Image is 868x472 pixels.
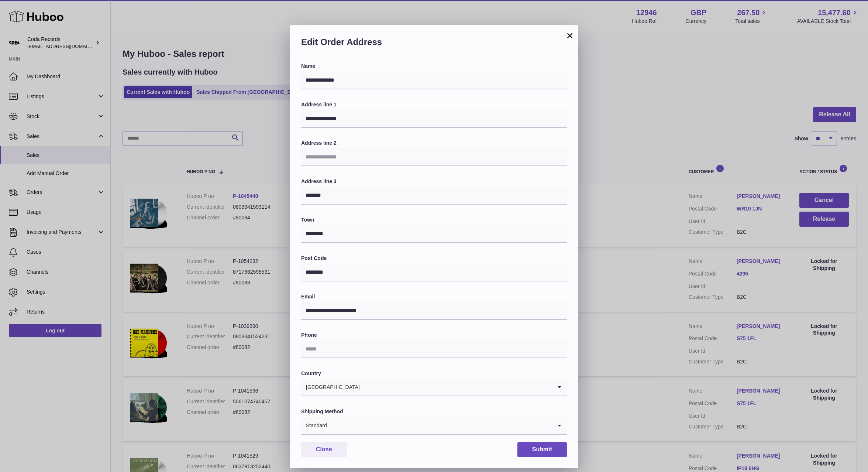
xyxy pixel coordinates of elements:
[327,417,552,434] input: Search for option
[301,140,567,147] label: Address line 2
[301,370,567,377] label: Country
[301,417,327,434] span: Standard
[301,216,567,223] label: Town
[301,379,567,396] div: Search for option
[301,255,567,262] label: Post Code
[565,31,574,40] button: ×
[517,442,567,457] button: Submit
[301,36,567,52] h2: Edit Order Address
[301,293,567,300] label: Email
[301,408,567,415] label: Shipping Method
[301,63,567,70] label: Name
[301,417,567,435] div: Search for option
[360,379,552,396] input: Search for option
[301,332,567,339] label: Phone
[301,178,567,185] label: Address line 3
[301,101,567,108] label: Address line 1
[301,442,347,457] button: Close
[301,379,360,396] span: [GEOGRAPHIC_DATA]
